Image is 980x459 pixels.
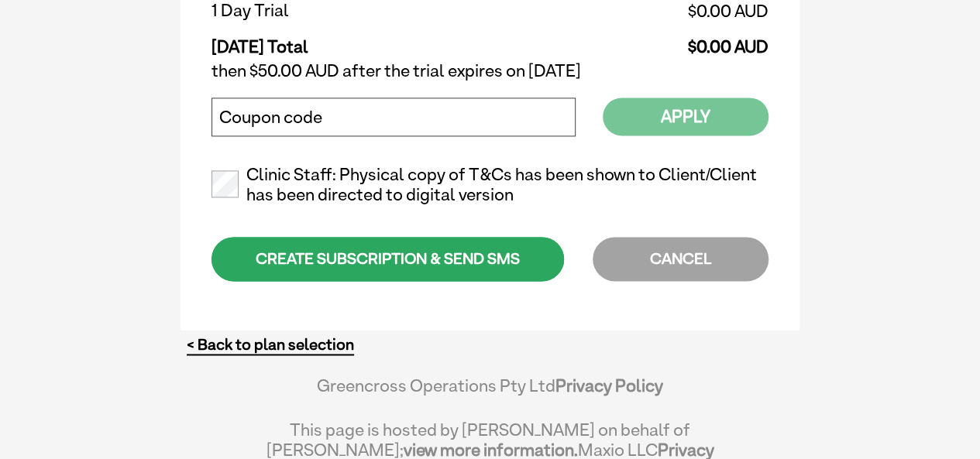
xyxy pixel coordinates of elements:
a: Privacy Policy [555,375,663,396]
label: Clinic Staff: Physical copy of T&Cs has been shown to Client/Client has been directed to digital ... [211,165,769,205]
div: Greencross Operations Pty Ltd [266,375,714,411]
a: view more information. [404,439,578,459]
div: CREATE SUBSCRIPTION & SEND SMS [211,237,564,281]
td: [DATE] Total [211,25,514,57]
td: $0.00 AUD [514,25,769,57]
div: CANCEL [593,237,769,281]
input: Clinic Staff: Physical copy of T&Cs has been shown to Client/Client has been directed to digital ... [211,170,239,197]
label: Coupon code [219,108,322,128]
button: Apply [603,98,769,135]
a: < Back to plan selection [187,335,354,355]
td: then $50.00 AUD after the trial expires on [DATE] [211,57,769,85]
